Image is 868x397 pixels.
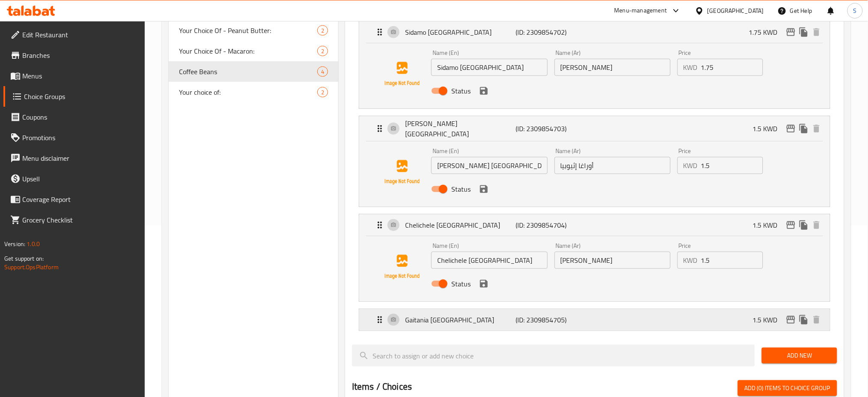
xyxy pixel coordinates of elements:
a: Edit Restaurant [3,24,145,45]
input: Enter name Ar [555,157,671,174]
button: edit [784,122,797,135]
input: Please enter price [701,59,763,76]
p: Sidamo [GEOGRAPHIC_DATA] [405,27,516,37]
span: Coverage Report [22,194,138,205]
img: Uraga Ethiopia [375,145,430,200]
button: duplicate [797,26,810,39]
p: (ID: 2309854703) [516,123,590,134]
span: Grocery Checklist [22,215,138,225]
li: Expand [352,305,837,334]
span: Status [451,184,471,194]
div: Your choice of:2 [169,82,338,102]
input: Enter name En [431,157,547,174]
span: 4 [318,68,328,76]
input: Please enter price [701,252,763,269]
h2: Items / Choices [352,380,412,393]
a: Upsell [3,168,145,189]
p: KWD [683,255,698,265]
a: Branches [3,45,145,66]
button: edit [784,219,797,232]
a: Choice Groups [3,86,145,107]
span: Menus [22,71,138,81]
a: Grocery Checklist [3,210,145,230]
div: Expand [359,309,830,331]
button: Add New [762,348,837,364]
p: (ID: 2309854705) [516,315,590,325]
a: Coverage Report [3,189,145,210]
input: Please enter price [701,157,763,174]
li: ExpandChelichele EthiopiaName (En)Name (Ar)PriceKWDStatussave [352,211,837,305]
a: Coupons [3,107,145,127]
div: [GEOGRAPHIC_DATA] [707,6,764,15]
span: Your choice of: [179,87,317,97]
div: Choices [317,66,328,77]
div: Choices [317,87,328,97]
button: save [477,84,490,97]
a: Support.OpsPlatform [4,262,59,273]
button: save [477,277,490,290]
p: [PERSON_NAME] [GEOGRAPHIC_DATA] [405,118,516,139]
a: Promotions [3,127,145,148]
span: Add New [769,350,830,361]
span: Version: [4,238,25,250]
button: delete [810,26,823,39]
button: edit [784,313,797,326]
img: Sidamo Ethiopia [375,47,430,102]
button: edit [784,26,797,39]
span: Get support on: [4,253,44,264]
span: Status [451,279,471,289]
input: Enter name Ar [555,59,671,76]
button: delete [810,219,823,232]
input: search [352,345,755,367]
div: Expand [359,21,830,43]
button: duplicate [797,122,810,135]
div: Expand [359,214,830,236]
span: Upsell [22,174,138,184]
p: 1.75 KWD [749,27,784,37]
div: Your Choice Of - Macaron:2 [169,41,338,61]
li: ExpandSidamo EthiopiaName (En)Name (Ar)PriceKWDStatussave [352,18,837,112]
span: S [853,6,857,15]
div: Coffee Beans4 [169,61,338,82]
button: Add (0) items to choice group [738,380,837,396]
a: Menus [3,66,145,86]
input: Enter name Ar [555,252,671,269]
p: Gaitania [GEOGRAPHIC_DATA] [405,315,516,325]
div: Your Choice Of - Peanut Butter:2 [169,20,338,41]
div: Menu-management [614,6,667,16]
button: save [477,183,490,195]
p: (ID: 2309854704) [516,220,590,230]
span: Choice Groups [24,91,138,102]
span: Menu disclaimer [22,153,138,163]
button: delete [810,313,823,326]
span: 2 [318,47,328,55]
span: Coffee Beans [179,66,317,77]
span: Coupons [22,112,138,122]
img: Chelichele Ethiopia [375,240,430,295]
input: Enter name En [431,59,547,76]
a: Menu disclaimer [3,148,145,168]
span: 1.0.0 [27,238,40,250]
span: 2 [318,88,328,96]
button: delete [810,122,823,135]
input: Enter name En [431,252,547,269]
p: (ID: 2309854702) [516,27,590,37]
span: Branches [22,50,138,60]
span: Your Choice Of - Macaron: [179,46,317,56]
span: Promotions [22,132,138,143]
li: ExpandUraga Ethiopia Name (En)Name (Ar)PriceKWDStatussave [352,112,837,211]
p: 1.5 KWD [753,220,784,230]
button: duplicate [797,219,810,232]
p: Chelichele [GEOGRAPHIC_DATA] [405,220,516,230]
div: Choices [317,46,328,56]
button: duplicate [797,313,810,326]
div: Choices [317,25,328,36]
span: Your Choice Of - Peanut Butter: [179,25,317,36]
span: Edit Restaurant [22,30,138,40]
p: KWD [683,160,698,171]
p: 1.5 KWD [753,123,784,134]
span: Status [451,86,471,96]
p: 1.5 KWD [753,315,784,325]
span: 2 [318,27,328,35]
span: Add (0) items to choice group [745,383,830,394]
